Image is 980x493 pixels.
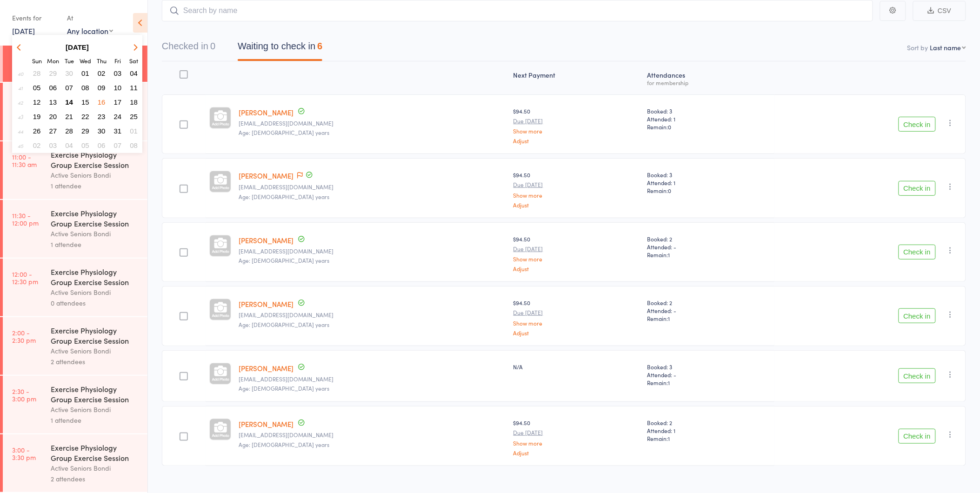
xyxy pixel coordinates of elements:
[647,379,771,386] span: Remain:
[513,309,640,316] small: Due [DATE]
[130,69,138,77] span: 04
[78,96,93,108] button: 15
[647,80,771,86] div: for membership
[513,246,640,252] small: Due [DATE]
[647,299,771,306] span: Booked: 2
[913,1,966,21] button: CSV
[98,69,106,77] span: 02
[81,113,89,120] span: 22
[647,171,771,179] span: Booked: 3
[78,125,93,137] button: 29
[51,266,140,287] div: Exercise Physiology Group Exercise Session
[647,107,771,115] span: Booked: 3
[81,127,89,135] span: 29
[647,235,771,243] span: Booked: 2
[647,363,771,371] span: Booked: 3
[647,251,771,259] span: Remain:
[668,251,670,259] span: 1
[114,84,122,92] span: 10
[51,415,140,426] div: 1 attendee
[49,69,57,77] span: 29
[81,98,89,106] span: 15
[65,141,73,149] span: 04
[98,141,106,149] span: 06
[94,96,109,108] button: 16
[130,113,138,120] span: 25
[62,125,76,137] button: 28
[3,434,147,492] a: 3:00 -3:30 pmExercise Physiology Group Exercise SessionActive Seniors Bondi2 attendees
[12,387,36,402] time: 2:30 - 3:00 pm
[30,110,44,123] button: 19
[49,98,57,106] span: 13
[62,96,76,108] button: 14
[98,84,106,92] span: 09
[513,363,640,371] div: N/A
[899,308,936,323] button: Check in
[51,239,140,250] div: 1 attendee
[65,98,73,106] span: 14
[127,110,141,123] button: 25
[239,193,329,200] span: Age: [DEMOGRAPHIC_DATA] years
[51,298,140,308] div: 0 attendees
[18,113,23,120] em: 43
[647,115,771,123] span: Attended: 1
[647,179,771,187] span: Attended: 1
[513,299,640,335] div: $94.50
[513,128,640,134] a: Show more
[65,57,74,65] small: Tuesday
[668,123,671,131] span: 0
[239,363,293,373] a: [PERSON_NAME]
[94,110,109,123] button: 23
[80,57,91,65] small: Wednesday
[12,329,36,344] time: 2:00 - 2:30 pm
[130,141,138,149] span: 08
[513,256,640,262] a: Show more
[46,67,60,80] button: 29
[930,43,961,52] div: Last name
[33,113,41,120] span: 19
[239,171,293,180] a: [PERSON_NAME]
[513,440,640,446] a: Show more
[51,473,140,484] div: 2 attendees
[239,184,506,190] small: gailbooth@ozemail.com.au
[51,404,140,415] div: Active Seniors Bondi
[647,434,771,442] span: Remain:
[239,256,329,264] span: Age: [DEMOGRAPHIC_DATA] years
[32,57,42,65] small: Sunday
[33,141,41,149] span: 02
[3,259,147,316] a: 12:00 -12:30 pmExercise Physiology Group Exercise SessionActive Seniors Bondi0 attendees
[47,57,59,65] small: Monday
[81,69,89,77] span: 01
[239,376,506,382] small: Ang.mart@yahoo.com.au
[97,57,107,65] small: Thursday
[78,139,93,152] button: 05
[513,138,640,144] a: Adjust
[3,200,147,258] a: 11:30 -12:00 pmExercise Physiology Group Exercise SessionActive Seniors Bondi1 attendee
[30,125,44,137] button: 26
[127,81,141,94] button: 11
[3,24,147,82] a: 10:00 -10:30 amExercise Physiology Group Exercise SessionActive Seniors Bondi6 attendees
[647,123,771,131] span: Remain:
[510,66,643,90] div: Next Payment
[647,306,771,314] span: Attended: -
[513,171,640,207] div: $94.50
[12,446,36,461] time: 3:00 - 3:30 pm
[668,434,670,442] span: 1
[65,84,73,92] span: 07
[33,69,41,77] span: 28
[647,371,771,379] span: Attended: -
[114,141,122,149] span: 07
[49,141,57,149] span: 03
[114,127,122,135] span: 31
[3,141,147,199] a: 11:00 -11:30 amExercise Physiology Group Exercise SessionActive Seniors Bondi1 attendee
[239,384,329,392] span: Age: [DEMOGRAPHIC_DATA] years
[239,107,293,117] a: [PERSON_NAME]
[647,243,771,251] span: Attended: -
[30,67,44,80] button: 28
[127,125,141,137] button: 01
[12,26,35,36] a: [DATE]
[513,330,640,336] a: Adjust
[111,139,125,152] button: 07
[51,463,140,473] div: Active Seniors Bondi
[3,317,147,375] a: 2:00 -2:30 pmExercise Physiology Group Exercise SessionActive Seniors Bondi2 attendees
